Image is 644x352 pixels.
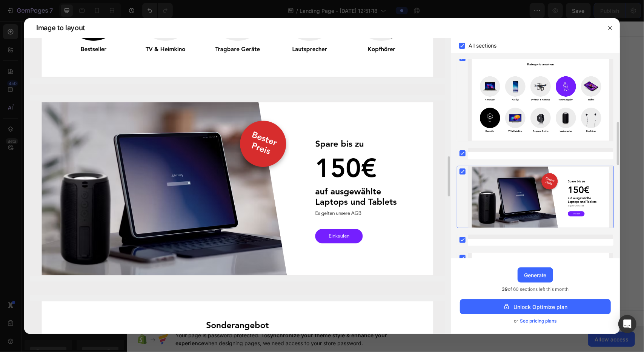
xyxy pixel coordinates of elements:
div: Start with Sections from sidebar [213,154,304,164]
div: Unlock Optimize plan [503,303,568,311]
div: Open Intercom Messenger [618,315,636,333]
button: Add elements [260,170,313,185]
span: See pricing plans [520,317,556,325]
span: Image to layout [36,23,85,32]
button: Unlock Optimize plan [460,299,611,314]
div: Generate [524,271,547,279]
span: of 60 sections left this month [502,286,569,293]
button: Add sections [204,170,255,185]
button: Generate [518,267,553,283]
div: or [460,317,611,325]
span: All sections [469,41,497,50]
span: 39 [502,286,508,292]
div: Start with Generating from URL or image [208,212,309,218]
